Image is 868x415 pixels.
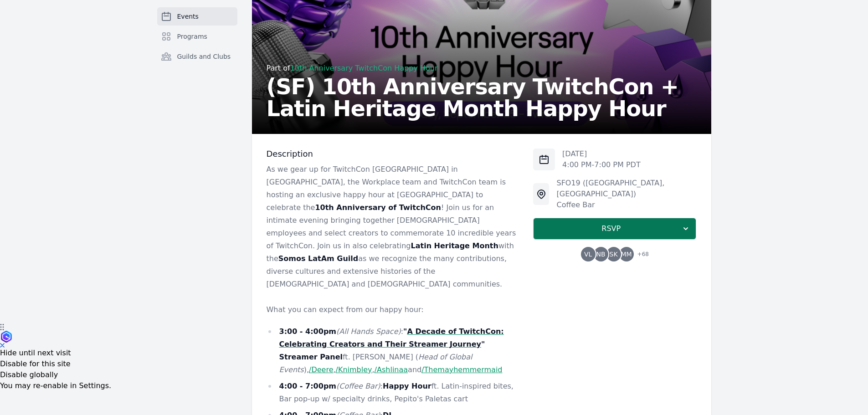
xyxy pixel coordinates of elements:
[481,340,485,348] strong: "
[556,178,696,200] div: SFO19 ([GEOGRAPHIC_DATA], [GEOGRAPHIC_DATA])
[279,382,337,390] strong: 4:00 - 7:00pm
[315,203,441,212] strong: 10th Anniversary of TwitchCon
[157,7,237,26] a: Events
[375,365,408,374] a: /Ashlinaa
[533,218,696,240] button: RSVP
[267,380,519,405] li: : ft. Latin-inspired bites, Bar pop-up w/ specialty drinks, Pepito's Paletas cart
[421,365,502,374] a: /Themayhemmermaid
[610,251,618,257] span: SK
[157,27,237,46] a: Programs
[411,241,498,250] strong: Latin Heritage Month
[596,251,606,257] span: NB
[290,64,438,72] a: 10th Anniversary TwitchCon Happy Hour
[267,325,519,376] li: : ft. [PERSON_NAME] ( ), , , and
[383,382,431,390] strong: Happy Hour
[279,353,343,361] strong: Streamer Panel
[157,7,237,80] nav: Sidebar
[267,63,697,74] div: Part of
[336,327,401,336] em: (All Hands Space)
[278,254,358,263] strong: Somos LatAm Guild
[279,327,337,336] strong: 3:00 - 4:00pm
[279,353,473,374] em: Head of Global Events
[267,163,519,291] p: As we gear up for TwitchCon [GEOGRAPHIC_DATA] in [GEOGRAPHIC_DATA], the Workplace team and Twitch...
[621,251,632,257] span: MM
[177,32,207,41] span: Programs
[267,303,519,316] p: What you can expect from our happy hour:
[584,251,592,257] span: VL
[562,149,641,159] p: [DATE]
[403,327,407,336] strong: "
[562,159,641,170] p: 4:00 PM - 7:00 PM PDT
[309,365,333,374] a: /Deere
[632,249,649,261] span: + 68
[336,365,372,374] a: /Knimbley
[157,47,237,66] a: Guilds and Clubs
[556,200,696,210] div: Coffee Bar
[267,149,519,159] h3: Description
[177,52,231,61] span: Guilds and Clubs
[267,76,697,119] h2: (SF) 10th Anniversary TwitchCon + Latin Heritage Month Happy Hour
[177,12,199,21] span: Events
[541,223,681,234] span: RSVP
[336,382,380,390] em: (Coffee Bar)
